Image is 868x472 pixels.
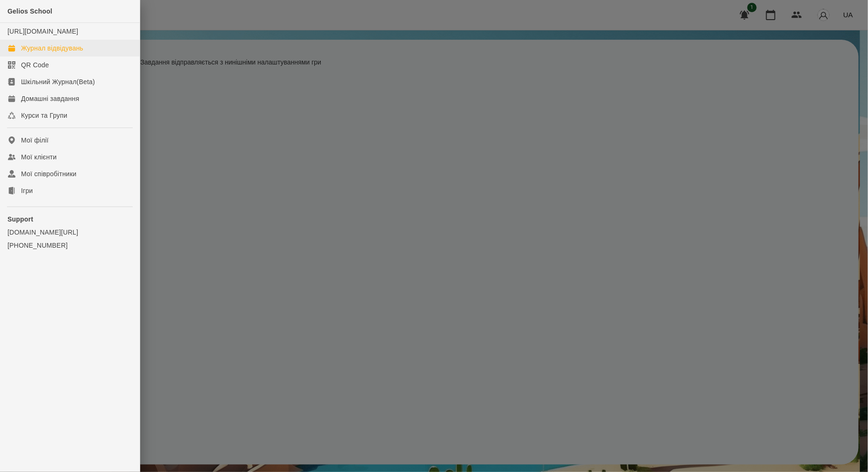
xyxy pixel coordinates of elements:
[21,152,57,162] div: Мої клієнти
[21,94,79,103] div: Домашні завдання
[7,28,78,35] a: [URL][DOMAIN_NAME]
[21,136,49,145] div: Мої філії
[21,186,33,195] div: Ігри
[7,215,132,224] p: Support
[21,169,77,179] div: Мої співробітники
[7,241,132,250] a: [PHONE_NUMBER]
[21,111,67,120] div: Курси та Групи
[21,43,83,53] div: Журнал відвідувань
[21,77,95,86] div: Шкільний Журнал(Beta)
[7,228,132,237] a: [DOMAIN_NAME][URL]
[21,60,49,70] div: QR Code
[7,7,52,15] span: Gelios School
